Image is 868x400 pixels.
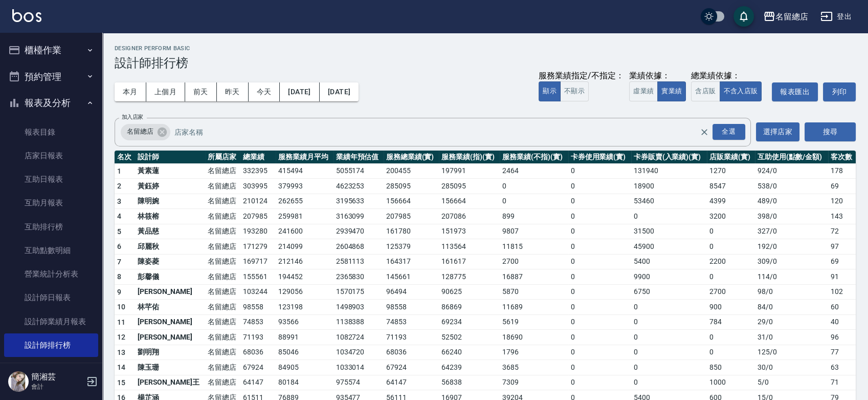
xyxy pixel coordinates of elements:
button: 名留總店 [759,6,812,27]
td: 52502 [439,330,500,345]
td: 88991 [276,330,333,345]
td: 489 / 0 [755,194,828,209]
td: 899 [500,209,568,224]
td: 0 [568,163,631,179]
th: 總業績 [240,151,276,164]
td: 16887 [500,269,568,285]
div: 名留總店 [775,10,808,23]
td: 1034720 [333,345,384,360]
button: Clear [697,125,711,139]
td: 84905 [276,360,333,375]
td: [PERSON_NAME]王 [135,375,206,390]
td: 77 [828,345,856,360]
td: 名留總店 [205,254,240,269]
td: 18900 [631,179,707,194]
span: 8 [117,272,121,281]
td: 64147 [384,375,439,390]
button: 不含入店販 [720,81,762,101]
td: 262655 [276,194,333,209]
td: 31500 [631,224,707,239]
button: 本月 [115,82,146,101]
td: 193280 [240,224,276,239]
button: Open [710,122,747,142]
td: 2200 [707,254,755,269]
td: 0 [707,239,755,255]
td: 名留總店 [205,194,240,209]
img: Person [8,371,29,392]
td: 9807 [500,224,568,239]
td: 415494 [276,163,333,179]
td: 66240 [439,345,500,360]
td: 3200 [707,209,755,224]
td: 538 / 0 [755,179,828,194]
a: 報表匯出 [772,82,818,101]
td: 2464 [500,163,568,179]
h2: Designer Perform Basic [115,45,856,52]
td: 156664 [439,194,500,209]
td: 0 [568,179,631,194]
button: 前天 [185,82,217,101]
td: 0 [631,209,707,224]
td: 784 [707,314,755,330]
button: 櫃檯作業 [4,37,98,64]
td: 4399 [707,194,755,209]
td: 68036 [240,345,276,360]
td: 96 [828,330,856,345]
td: 60 [828,300,856,315]
th: 店販業績(實) [707,151,755,164]
td: 98 / 0 [755,284,828,300]
span: 15 [117,378,126,387]
img: Logo [12,9,41,22]
td: 名留總店 [205,224,240,239]
td: [PERSON_NAME] [135,314,206,330]
div: 名留總店 [121,124,170,140]
td: 924 / 0 [755,163,828,179]
td: 69 [828,254,856,269]
td: 161617 [439,254,500,269]
td: 名留總店 [205,209,240,224]
td: 2700 [500,254,568,269]
td: 120 [828,194,856,209]
td: 2604868 [333,239,384,255]
td: 1570175 [333,284,384,300]
span: 14 [117,363,126,371]
span: 10 [117,303,126,311]
td: 192 / 0 [755,239,828,255]
td: 名留總店 [205,300,240,315]
td: 11689 [500,300,568,315]
td: 91 [828,269,856,285]
td: 207985 [384,209,439,224]
td: 3685 [500,360,568,375]
button: 不顯示 [560,81,589,101]
td: 名留總店 [205,375,240,390]
span: 13 [117,348,126,356]
td: 名留總店 [205,284,240,300]
button: 列印 [823,82,856,101]
td: 128775 [439,269,500,285]
td: 0 [568,375,631,390]
td: 69 [828,179,856,194]
td: 71193 [384,330,439,345]
td: 名留總店 [205,239,240,255]
td: 11815 [500,239,568,255]
td: 164317 [384,254,439,269]
td: 0 [568,360,631,375]
td: 63 [828,360,856,375]
a: 設計師排行榜 [4,333,98,357]
td: 8547 [707,179,755,194]
td: 80184 [276,375,333,390]
td: 69234 [439,314,500,330]
a: 報表目錄 [4,120,98,144]
td: 29 / 0 [755,314,828,330]
td: 84 / 0 [755,300,828,315]
td: 黃鈺婷 [135,179,206,194]
button: 選擇店家 [756,122,800,141]
td: 彭馨儀 [135,269,206,285]
td: 9900 [631,269,707,285]
td: 邱麗秋 [135,239,206,255]
button: 含店販 [691,81,720,101]
td: 67924 [240,360,276,375]
td: 123198 [276,300,333,315]
td: 0 [707,269,755,285]
button: [DATE] [320,82,359,101]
